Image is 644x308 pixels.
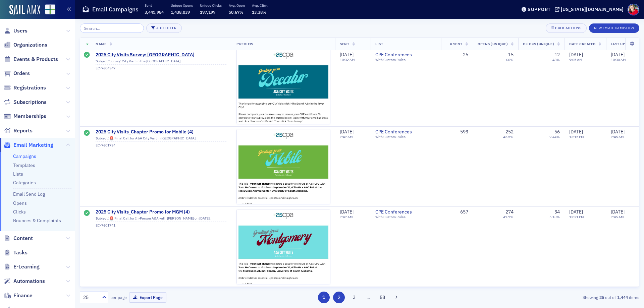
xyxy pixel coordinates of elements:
div: 48% [552,58,560,62]
a: Lists [13,171,23,177]
div: [US_STATE][DOMAIN_NAME] [561,6,624,12]
a: CPE Conferences [375,52,436,58]
span: … [364,294,373,300]
span: Subject: [96,216,109,221]
a: Users [4,27,28,35]
span: E-Learning [13,263,40,270]
a: Finance [4,292,33,299]
div: Bulk Actions [555,26,581,30]
span: 13.38% [252,9,267,15]
span: [DATE] [611,129,625,135]
div: 15 [508,52,514,58]
a: Registrations [4,84,46,91]
a: Opens [13,200,27,206]
button: 58 [377,292,388,303]
span: Finance [13,292,33,299]
img: SailAMX [9,5,40,15]
time: 7:47 AM [340,214,353,219]
div: Showing out of items [458,294,639,300]
a: CPE Conferences [375,129,436,135]
time: 9:05 AM [569,58,582,62]
span: Profile [628,4,639,15]
div: With Custom Rules [375,215,436,219]
strong: 25 [598,294,605,300]
a: Campaigns [13,153,36,159]
label: per page [110,294,127,300]
span: Email Marketing [13,141,53,149]
button: 2 [333,292,345,303]
a: Reports [4,127,33,134]
button: Export Page [129,292,166,303]
time: 12:15 PM [569,134,584,139]
a: 2025 City Visits_Chapter Promo for Mobile (4) [96,129,227,135]
a: Content [4,235,33,242]
span: [DATE] [569,209,583,215]
div: Sent [84,52,90,59]
span: Events & Products [13,56,58,63]
div: 56 [554,129,560,135]
input: Search… [80,23,144,33]
a: Subscriptions [4,99,47,106]
span: Memberships [13,113,46,120]
div: 🚨 Final Call for In-Person A&A with [PERSON_NAME] on [DATE]! [96,216,227,222]
div: EC-7601734 [96,143,227,147]
div: 9.44% [549,135,560,139]
span: 50.67% [229,9,244,15]
span: Organizations [13,41,47,49]
time: 10:32 AM [340,58,355,62]
p: Unique Opens [171,3,193,8]
span: Subject: [96,59,109,63]
div: With Custom Rules [375,58,436,62]
span: Preview [236,42,254,46]
a: Bounces & Complaints [13,218,61,224]
p: Avg. Click [252,3,268,8]
p: Sent [145,3,164,8]
span: [DATE] [569,129,583,135]
span: # Sent [450,42,463,46]
a: Orders [4,70,30,77]
a: CPE Conferences [375,209,436,215]
span: 3,445,984 [145,9,164,15]
span: Reports [13,127,33,134]
time: 10:30 AM [611,58,626,62]
div: Support [528,6,551,12]
span: [DATE] [611,209,625,215]
span: [DATE] [340,52,354,58]
a: Templates [13,162,35,168]
div: EC-7601741 [96,223,227,228]
span: Tasks [13,249,28,256]
span: Name [96,42,106,46]
div: 252 [505,129,514,135]
button: Bulk Actions [546,23,586,33]
div: 34 [554,209,560,215]
span: Automations [13,278,45,285]
div: 🚨 Final Call for A&A City Visit in [GEOGRAPHIC_DATA]! [96,136,227,142]
div: 41.7% [503,215,514,219]
h1: Email Campaigns [92,5,139,13]
span: [DATE] [340,209,354,215]
div: 5.18% [549,215,560,219]
div: 60% [506,58,514,62]
a: 2025 City Visits_Chapter Promo for MGM (4) [96,209,227,215]
div: 25 [446,52,468,58]
a: Organizations [4,41,47,49]
div: EC-7604347 [96,66,227,70]
a: View Homepage [40,4,55,16]
div: 274 [505,209,514,215]
span: List [375,42,383,46]
button: [US_STATE][DOMAIN_NAME] [555,7,626,12]
span: [DATE] [611,52,625,58]
span: [DATE] [569,52,583,58]
a: Tasks [4,249,28,256]
div: 42.5% [503,135,514,139]
span: Last Updated [611,42,637,46]
span: Date Created [569,42,595,46]
div: Survey: City Visit in the [GEOGRAPHIC_DATA] [96,59,227,65]
span: Subject: [96,136,109,140]
div: 657 [446,209,468,215]
span: 2025 City Visits Survey: [GEOGRAPHIC_DATA] [96,52,227,58]
span: Content [13,235,33,242]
